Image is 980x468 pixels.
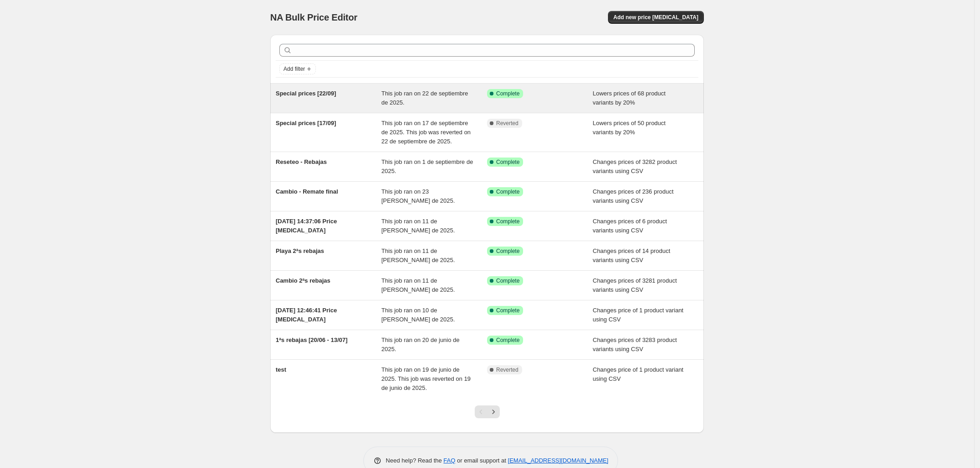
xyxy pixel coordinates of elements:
[276,120,336,126] span: Special prices [17/09]
[593,158,677,174] span: Changes prices of 3282 product variants using CSV
[496,218,519,225] span: Complete
[283,65,305,73] span: Add filter
[382,337,460,352] span: This job ran on 20 de junio de 2025.
[496,158,519,166] span: Complete
[593,90,666,106] span: Lowers prices of 68 product variants by 20%
[496,366,519,373] span: Reverted
[593,120,666,136] span: Lowers prices of 50 product variants by 20%
[508,457,608,464] a: [EMAIL_ADDRESS][DOMAIN_NAME]
[593,277,677,293] span: Changes prices of 3281 product variants using CSV
[382,120,471,145] span: This job ran on 17 de septiembre de 2025. This job was reverted on 22 de septiembre de 2025.
[270,12,357,22] span: NA Bulk Price Editor
[382,366,471,391] span: This job ran on 19 de junio de 2025. This job was reverted on 19 de junio de 2025.
[608,11,704,24] button: Add new price [MEDICAL_DATA]
[593,247,671,263] span: Changes prices of 14 product variants using CSV
[276,247,324,254] span: Playa 2ªs rebajas
[496,90,519,97] span: Complete
[276,90,336,97] span: Special prices [22/09]
[276,188,338,195] span: Cambio - Remate final
[382,218,455,234] span: This job ran on 11 de [PERSON_NAME] de 2025.
[593,366,684,382] span: Changes price of 1 product variant using CSV
[279,63,316,74] button: Add filter
[382,277,455,293] span: This job ran on 11 de [PERSON_NAME] de 2025.
[593,307,684,323] span: Changes price of 1 product variant using CSV
[276,158,327,165] span: Reseteo - Rebajas
[386,457,444,464] span: Need help? Read the
[475,405,500,418] nav: Pagination
[496,188,519,195] span: Complete
[496,337,519,344] span: Complete
[276,277,330,284] span: Cambio 2ªs rebajas
[276,337,347,343] span: 1ªs rebajas [20/06 - 13/07]
[444,457,456,464] a: FAQ
[593,337,677,352] span: Changes prices of 3283 product variants using CSV
[496,307,519,314] span: Complete
[456,457,508,464] span: or email support at
[382,158,473,174] span: This job ran on 1 de septiembre de 2025.
[276,218,337,234] span: [DATE] 14:37:06 Price [MEDICAL_DATA]
[613,14,698,21] span: Add new price [MEDICAL_DATA]
[382,247,455,263] span: This job ran on 11 de [PERSON_NAME] de 2025.
[382,90,468,106] span: This job ran on 22 de septiembre de 2025.
[593,188,674,204] span: Changes prices of 236 product variants using CSV
[593,218,667,234] span: Changes prices of 6 product variants using CSV
[496,277,519,284] span: Complete
[276,366,286,373] span: test
[382,188,455,204] span: This job ran on 23 [PERSON_NAME] de 2025.
[382,307,455,323] span: This job ran on 10 de [PERSON_NAME] de 2025.
[276,307,337,323] span: [DATE] 12:46:41 Price [MEDICAL_DATA]
[496,247,519,255] span: Complete
[496,120,519,127] span: Reverted
[487,405,500,418] button: Next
